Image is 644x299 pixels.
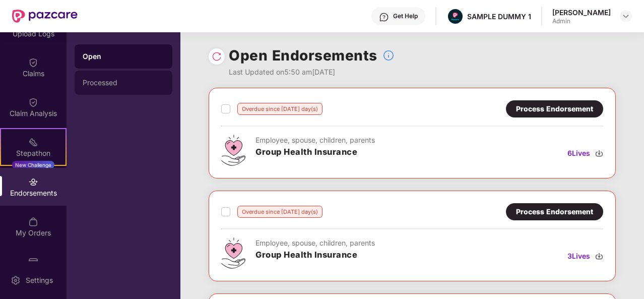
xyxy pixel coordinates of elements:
span: 3 Lives [567,251,590,262]
div: Settings [23,275,56,285]
div: Overdue since [DATE] day(s) [237,103,323,115]
div: [PERSON_NAME] [552,8,611,17]
img: svg+xml;base64,PHN2ZyBpZD0iRG93bmxvYWQtMzJ4MzIiIHhtbG5zPSJodHRwOi8vd3d3LnczLm9yZy8yMDAwL3N2ZyIgd2... [595,252,603,260]
div: Open [83,51,164,62]
img: svg+xml;base64,PHN2ZyBpZD0iRW5kb3JzZW1lbnRzIiB4bWxucz0iaHR0cDovL3d3dy53My5vcmcvMjAwMC9zdmciIHdpZH... [28,177,38,187]
img: svg+xml;base64,PHN2ZyBpZD0iTXlfT3JkZXJzIiBkYXRhLW5hbWU9Ik15IE9yZGVycyIgeG1sbnM9Imh0dHA6Ly93d3cudz... [28,217,38,227]
div: Employee, spouse, children, parents [255,135,375,146]
h3: Group Health Insurance [255,146,375,159]
div: Stepathon [1,148,66,158]
div: SAMPLE DUMMY 1 [467,12,531,21]
img: svg+xml;base64,PHN2ZyBpZD0iSW5mb18tXzMyeDMyIiBkYXRhLW5hbWU9IkluZm8gLSAzMngzMiIgeG1sbnM9Imh0dHA6Ly... [382,49,395,62]
img: svg+xml;base64,PHN2ZyBpZD0iRHJvcGRvd24tMzJ4MzIiIHhtbG5zPSJodHRwOi8vd3d3LnczLm9yZy8yMDAwL3N2ZyIgd2... [622,12,630,20]
div: New Challenge [12,161,54,169]
div: Employee, spouse, children, parents [255,237,375,249]
h1: Open Endorsements [229,44,377,67]
img: svg+xml;base64,PHN2ZyBpZD0iQ2xhaW0iIHhtbG5zPSJodHRwOi8vd3d3LnczLm9yZy8yMDAwL3N2ZyIgd2lkdGg9IjIwIi... [28,97,38,107]
h3: Group Health Insurance [255,249,375,262]
span: 6 Lives [567,148,590,159]
div: Process Endorsement [516,103,593,114]
img: svg+xml;base64,PHN2ZyBpZD0iU2V0dGluZy0yMHgyMCIgeG1sbnM9Imh0dHA6Ly93d3cudzMub3JnLzIwMDAvc3ZnIiB3aW... [11,275,21,285]
img: svg+xml;base64,PHN2ZyB4bWxucz0iaHR0cDovL3d3dy53My5vcmcvMjAwMC9zdmciIHdpZHRoPSI0Ny43MTQiIGhlaWdodD... [221,135,245,166]
div: Processed [83,79,164,87]
img: svg+xml;base64,PHN2ZyBpZD0iSGVscC0zMngzMiIgeG1sbnM9Imh0dHA6Ly93d3cudzMub3JnLzIwMDAvc3ZnIiB3aWR0aD... [379,12,389,22]
div: Overdue since [DATE] day(s) [237,206,323,218]
img: svg+xml;base64,PHN2ZyBpZD0iRG93bmxvYWQtMzJ4MzIiIHhtbG5zPSJodHRwOi8vd3d3LnczLm9yZy8yMDAwL3N2ZyIgd2... [595,149,603,157]
img: svg+xml;base64,PHN2ZyBpZD0iQ2xhaW0iIHhtbG5zPSJodHRwOi8vd3d3LnczLm9yZy8yMDAwL3N2ZyIgd2lkdGg9IjIwIi... [28,57,38,68]
img: svg+xml;base64,PHN2ZyB4bWxucz0iaHR0cDovL3d3dy53My5vcmcvMjAwMC9zdmciIHdpZHRoPSI0Ny43MTQiIGhlaWdodD... [221,237,245,269]
img: Pazcare_Alternative_logo-01-01.png [448,9,463,24]
div: Get Help [393,12,418,20]
img: svg+xml;base64,PHN2ZyBpZD0iUmVsb2FkLTMyeDMyIiB4bWxucz0iaHR0cDovL3d3dy53My5vcmcvMjAwMC9zdmciIHdpZH... [212,51,222,62]
div: Last Updated on 5:50 am[DATE] [229,67,395,78]
div: Process Endorsement [516,206,593,217]
img: svg+xml;base64,PHN2ZyB4bWxucz0iaHR0cDovL3d3dy53My5vcmcvMjAwMC9zdmciIHdpZHRoPSIyMSIgaGVpZ2h0PSIyMC... [28,137,38,147]
img: svg+xml;base64,PHN2ZyBpZD0iUGF6Y2FyZCIgeG1sbnM9Imh0dHA6Ly93d3cudzMub3JnLzIwMDAvc3ZnIiB3aWR0aD0iMj... [28,257,38,267]
img: New Pazcare Logo [12,10,78,23]
div: Admin [552,17,611,25]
